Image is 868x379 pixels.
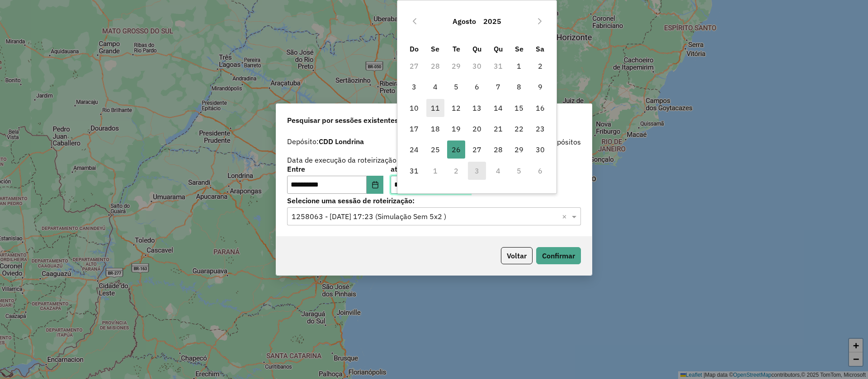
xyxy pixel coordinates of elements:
[468,140,486,159] span: 27
[453,44,460,53] span: Te
[287,154,399,165] label: Data de execução da roteirização:
[287,195,581,206] label: Selecione uma sessão de roteirização:
[501,247,533,264] button: Voltar
[404,98,425,118] td: 10
[446,98,467,118] td: 12
[446,118,467,139] td: 19
[287,115,398,126] span: Pesquisar por sessões existentes
[467,118,487,139] td: 20
[404,56,425,76] td: 27
[488,139,509,160] td: 28
[515,44,524,53] span: Se
[447,78,465,96] span: 5
[425,56,446,76] td: 28
[509,56,529,76] td: 1
[425,118,446,139] td: 18
[488,160,509,181] td: 4
[509,118,529,139] td: 22
[510,120,528,138] span: 22
[431,44,439,53] span: Se
[529,160,550,181] td: 6
[405,99,423,117] span: 10
[425,160,446,181] td: 1
[468,99,486,117] span: 13
[404,76,425,97] td: 3
[405,120,423,138] span: 17
[510,99,528,117] span: 15
[488,118,509,139] td: 21
[467,160,487,181] td: 3
[426,140,444,159] span: 25
[404,118,425,139] td: 17
[467,76,487,97] td: 6
[405,78,423,96] span: 3
[489,78,507,96] span: 7
[447,120,465,138] span: 19
[407,14,422,28] button: Previous Month
[446,160,467,181] td: 2
[531,140,549,159] span: 30
[531,99,549,117] span: 16
[489,120,507,138] span: 21
[404,160,425,181] td: 31
[529,56,550,76] td: 2
[536,247,581,264] button: Confirmar
[467,139,487,160] td: 27
[509,76,529,97] td: 8
[509,139,529,160] td: 29
[510,78,528,96] span: 8
[467,56,487,76] td: 30
[531,78,549,96] span: 9
[404,139,425,160] td: 24
[472,44,481,53] span: Qu
[425,76,446,97] td: 4
[480,10,505,32] button: Choose Year
[425,98,446,118] td: 11
[287,136,364,147] label: Depósito:
[425,139,446,160] td: 25
[319,137,364,146] strong: CDD Londrina
[468,78,486,96] span: 6
[510,140,528,159] span: 29
[494,44,503,53] span: Qu
[410,44,419,53] span: Do
[446,139,467,160] td: 26
[426,120,444,138] span: 18
[405,162,423,180] span: 31
[536,44,544,53] span: Sa
[467,98,487,118] td: 13
[391,164,487,174] label: até
[509,160,529,181] td: 5
[447,140,465,159] span: 26
[562,211,570,222] span: Clear all
[509,98,529,118] td: 15
[426,99,444,117] span: 11
[367,176,384,194] button: Choose Date
[405,140,423,159] span: 24
[446,56,467,76] td: 29
[533,14,547,28] button: Next Month
[510,57,528,75] span: 1
[447,99,465,117] span: 12
[529,98,550,118] td: 16
[449,10,480,32] button: Choose Month
[488,76,509,97] td: 7
[531,120,549,138] span: 23
[426,78,444,96] span: 4
[529,139,550,160] td: 30
[287,164,383,174] label: Entre
[488,98,509,118] td: 14
[529,76,550,97] td: 9
[468,120,486,138] span: 20
[489,99,507,117] span: 14
[531,57,549,75] span: 2
[446,76,467,97] td: 5
[529,118,550,139] td: 23
[488,56,509,76] td: 31
[489,140,507,159] span: 28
